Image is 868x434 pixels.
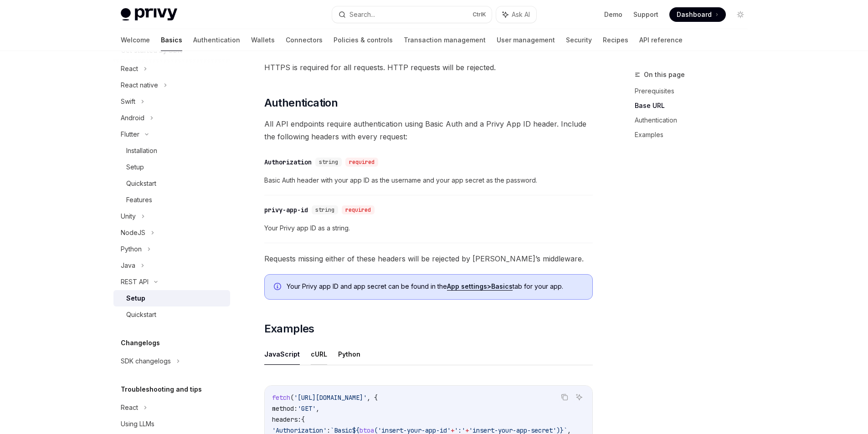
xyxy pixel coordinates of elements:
[316,404,319,413] span: ,
[566,29,592,51] a: Security
[669,7,726,22] a: Dashboard
[342,205,375,214] div: required
[121,112,144,123] div: Android
[604,10,622,19] a: Demo
[635,84,755,98] a: Prerequisites
[113,306,230,323] a: Quickstart
[121,29,150,51] a: Welcome
[264,158,312,167] div: Authorization
[264,223,593,234] span: Your Privy app ID as a string.
[126,309,156,320] div: Quickstart
[633,10,658,19] a: Support
[290,393,294,402] span: (
[113,416,230,432] a: Using LLMs
[264,252,593,265] span: Requests missing either of these headers will be rejected by [PERSON_NAME]’s middleware.
[121,337,160,348] h5: Changelogs
[251,29,275,51] a: Wallets
[286,29,323,51] a: Connectors
[121,356,171,367] div: SDK changelogs
[338,343,360,365] button: Python
[334,29,393,51] a: Policies & controls
[121,276,149,287] div: REST API
[473,11,486,18] span: Ctrl K
[272,393,290,402] span: fetch
[121,244,142,255] div: Python
[161,29,182,51] a: Basics
[121,211,136,222] div: Unity
[644,69,685,80] span: On this page
[126,162,144,173] div: Setup
[272,415,301,424] span: headers:
[272,404,298,413] span: method:
[512,10,530,19] span: Ask AI
[264,175,593,186] span: Basic Auth header with your app ID as the username and your app secret as the password.
[113,159,230,175] a: Setup
[447,282,513,291] a: App settings>Basics
[264,61,593,74] span: HTTPS is required for all requests. HTTP requests will be rejected.
[447,282,487,290] strong: App settings
[113,143,230,159] a: Installation
[404,29,486,51] a: Transaction management
[264,117,593,143] span: All API endpoints require authentication using Basic Auth and a Privy App ID header. Include the ...
[126,194,152,205] div: Features
[287,282,583,291] span: Your Privy app ID and app secret can be found in the tab for your app.
[274,283,283,292] svg: Info
[315,206,334,214] span: string
[603,29,628,51] a: Recipes
[126,145,157,156] div: Installation
[496,6,536,23] button: Ask AI
[332,6,492,23] button: Search...CtrlK
[264,343,300,365] button: JavaScript
[491,282,513,290] strong: Basics
[639,29,683,51] a: API reference
[319,158,338,166] span: string
[113,175,230,192] a: Quickstart
[264,96,338,110] span: Authentication
[733,7,748,22] button: Toggle dark mode
[677,10,712,19] span: Dashboard
[635,113,755,128] a: Authentication
[121,80,158,91] div: React native
[121,227,145,238] div: NodeJS
[301,415,305,424] span: {
[264,322,314,336] span: Examples
[345,158,378,167] div: required
[121,260,135,271] div: Java
[126,178,156,189] div: Quickstart
[121,63,138,74] div: React
[497,29,555,51] a: User management
[113,290,230,306] a: Setup
[193,29,240,51] a: Authentication
[264,205,308,214] div: privy-app-id
[126,293,145,304] div: Setup
[635,98,755,113] a: Base URL
[121,8,177,21] img: light logo
[121,96,135,107] div: Swift
[121,384,202,395] h5: Troubleshooting and tips
[298,404,316,413] span: 'GET'
[121,129,139,140] div: Flutter
[573,391,585,403] button: Ask AI
[121,419,154,429] div: Using LLMs
[635,128,755,142] a: Examples
[367,393,378,402] span: , {
[121,402,138,413] div: React
[311,343,327,365] button: cURL
[349,9,375,20] div: Search...
[559,391,570,403] button: Copy the contents from the code block
[113,192,230,208] a: Features
[294,393,367,402] span: '[URL][DOMAIN_NAME]'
